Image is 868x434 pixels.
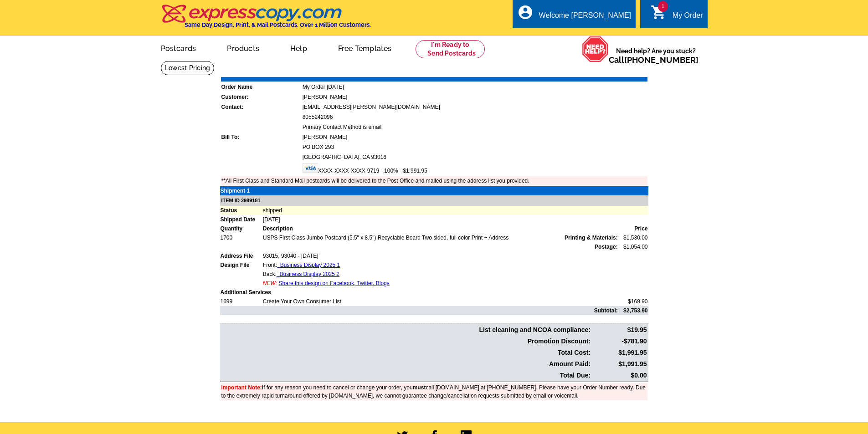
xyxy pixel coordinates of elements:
[277,271,339,277] a: _Business Display 2025 2
[262,215,648,224] td: [DATE]
[262,206,648,215] td: shipped
[592,370,647,381] td: $0.00
[221,383,647,400] td: If for any reason you need to cancel or change your order, you call [DOMAIN_NAME] at [PHONE_NUMBE...
[618,306,648,315] td: $2,753.90
[651,4,667,20] i: shopping_cart
[651,10,703,21] a: 1 shopping_cart My Order
[220,206,262,215] td: Status
[220,233,262,242] td: 1700
[279,280,390,286] a: Share this design on Facebook, Twitter, Blogs
[302,112,647,122] td: 8055242096
[539,11,631,24] div: Welcome [PERSON_NAME]
[582,36,609,62] img: help
[658,1,668,12] span: 1
[220,195,648,206] td: ITEM ID 2989181
[324,37,406,58] a: Free Templates
[161,11,371,28] a: Same Day Design, Print, & Mail Postcards. Over 1 Million Customers.
[221,347,591,358] td: Total Cost:
[262,270,618,279] td: Back:
[263,280,277,286] span: NEW:
[221,82,301,92] td: Order Name
[592,336,647,347] td: -$781.90
[609,55,699,65] span: Call
[618,297,648,306] td: $169.90
[220,288,648,297] td: Additional Services
[618,242,648,251] td: $1,054.00
[302,102,647,112] td: [EMAIL_ADDRESS][PERSON_NAME][DOMAIN_NAME]
[595,244,618,250] strong: Postage:
[220,186,262,195] td: Shipment 1
[302,163,647,175] td: XXXX-XXXX-XXXX-9719 - 100% - $1,991.95
[220,215,262,224] td: Shipped Date
[262,224,618,233] td: Description
[220,297,262,306] td: 1699
[221,370,591,381] td: Total Due:
[262,233,618,242] td: USPS First Class Jumbo Postcard (5.5" x 8.5") Recyclable Board Two sided, full color Print + Address
[262,297,618,306] td: Create Your Own Consumer List
[302,82,647,92] td: My Order [DATE]
[302,123,647,132] td: Primary Contact Method is email
[276,37,322,58] a: Help
[220,306,618,315] td: Subtotal:
[221,92,301,102] td: Customer:
[262,260,618,270] td: Front:
[302,92,647,102] td: [PERSON_NAME]
[565,234,618,242] span: Printing & Materials:
[673,11,703,24] div: My Order
[277,262,340,268] a: _Business Display 2025 1
[221,102,301,112] td: Contact:
[592,347,647,358] td: $1,991.95
[592,325,647,335] td: $19.95
[221,325,591,335] td: List cleaning and NCOA compliance:
[221,384,262,391] font: Important Note:
[618,233,648,242] td: $1,530.00
[221,336,591,347] td: Promotion Discount:
[221,176,647,185] td: **All First Class and Standard Mail postcards will be delivered to the Post Office and mailed usi...
[624,55,699,65] a: [PHONE_NUMBER]
[212,37,274,58] a: Products
[592,359,647,369] td: $1,991.95
[220,251,262,260] td: Address File
[302,143,647,152] td: PO BOX 293
[618,224,648,233] td: Price
[303,163,318,173] img: visa.gif
[146,37,211,58] a: Postcards
[185,21,371,28] h4: Same Day Design, Print, & Mail Postcards. Over 1 Million Customers.
[220,260,262,270] td: Design File
[302,133,647,142] td: [PERSON_NAME]
[221,359,591,369] td: Amount Paid:
[302,153,647,162] td: [GEOGRAPHIC_DATA], CA 93016
[262,251,618,260] td: 93015, 93040 - [DATE]
[609,46,703,65] span: Need help? Are you stuck?
[517,4,534,20] i: account_circle
[221,133,301,142] td: Bill To:
[220,224,262,233] td: Quantity
[413,384,426,391] b: must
